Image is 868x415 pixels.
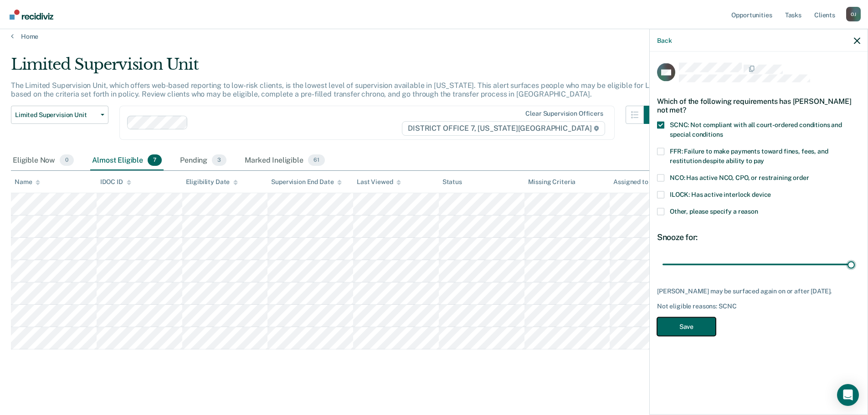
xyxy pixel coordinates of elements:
[670,147,828,164] span: FFR: Failure to make payments toward fines, fees, and restitution despite ability to pay
[670,207,758,215] span: Other, please specify a reason
[837,384,859,406] div: Open Intercom Messenger
[60,154,74,166] span: 0
[308,154,325,166] span: 61
[657,287,860,295] div: [PERSON_NAME] may be surfaced again on or after [DATE].
[178,151,228,171] div: Pending
[525,110,603,118] div: Clear supervision officers
[11,55,662,81] div: Limited Supervision Unit
[657,89,860,121] div: Which of the following requirements has [PERSON_NAME] not met?
[15,111,97,119] span: Limited Supervision Unit
[148,154,162,166] span: 7
[657,232,860,242] div: Snooze for:
[11,151,76,171] div: Eligible Now
[10,10,53,20] img: Recidiviz
[90,151,164,171] div: Almost Eligible
[11,32,857,41] a: Home
[271,178,342,186] div: Supervision End Date
[846,7,861,21] div: O J
[186,178,238,186] div: Eligibility Date
[100,178,131,186] div: IDOC ID
[528,178,576,186] div: Missing Criteria
[657,302,860,310] div: Not eligible reasons: SCNC
[846,7,861,21] button: Profile dropdown button
[442,178,462,186] div: Status
[670,121,842,138] span: SCNC: Not compliant with all court-ordered conditions and special conditions
[212,154,226,166] span: 3
[657,317,716,336] button: Save
[657,36,672,44] button: Back
[15,178,40,186] div: Name
[670,190,771,198] span: ILOCK: Has active interlock device
[613,178,656,186] div: Assigned to
[243,151,326,171] div: Marked Ineligible
[670,174,809,181] span: NCO: Has active NCO, CPO, or restraining order
[357,178,401,186] div: Last Viewed
[11,81,659,98] p: The Limited Supervision Unit, which offers web-based reporting to low-risk clients, is the lowest...
[402,121,605,136] span: DISTRICT OFFICE 7, [US_STATE][GEOGRAPHIC_DATA]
